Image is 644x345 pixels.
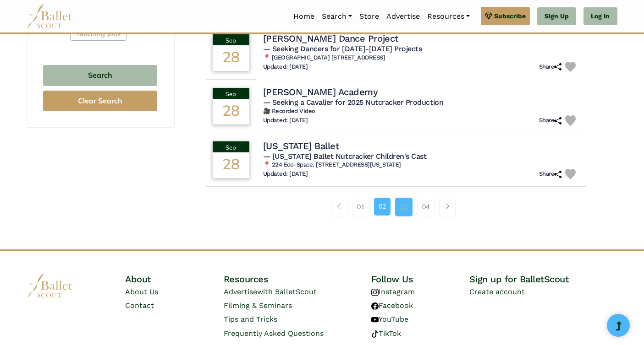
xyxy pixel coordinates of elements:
a: Log In [583,7,617,26]
a: Frequently Asked Questions [224,329,324,338]
span: — [US_STATE] Ballet Nutcracker Children's Cast [263,152,427,161]
a: Filming & Seminars [224,301,292,310]
a: 02 [374,198,391,215]
div: Sep [213,88,249,99]
span: Subscribe [494,11,526,21]
h6: Share [539,117,562,124]
img: gem.svg [485,11,492,21]
nav: Page navigation example [331,198,461,216]
button: Clear Search [43,91,157,111]
div: Sep [213,34,249,45]
h4: Follow Us [371,273,470,285]
h6: Updated: [DATE] [263,117,308,124]
img: instagram logo [371,289,379,296]
a: Home [290,7,318,26]
img: logo [27,273,73,298]
div: 28 [213,99,249,124]
div: 28 [213,45,249,71]
a: TikTok [371,329,401,338]
h4: [US_STATE] Ballet [263,140,339,152]
h4: Sign up for BalletScout [469,273,617,285]
img: youtube logo [371,316,379,323]
a: Sign Up [537,7,576,26]
a: Instagram [371,287,415,296]
h6: 📍 224 Eco-Space, [STREET_ADDRESS][US_STATE] [263,161,579,169]
a: Create account [469,287,525,296]
span: — Seeking a Cavalier for 2025 Nutcracker Production [263,98,444,107]
h4: [PERSON_NAME] Dance Project [263,32,398,44]
a: 03 [395,198,413,216]
a: 01 [352,198,369,216]
div: 28 [213,152,249,178]
a: Facebook [371,301,413,310]
a: Search [318,7,356,26]
span: — Seeking Dancers for [DATE]-[DATE] Projects [263,44,422,53]
a: Store [356,7,383,26]
a: Advertisewith BalletScout [224,287,317,296]
h4: [PERSON_NAME] Academy [263,86,378,98]
h6: 📍 [GEOGRAPHIC_DATA] [STREET_ADDRESS] [263,54,579,62]
h4: About [125,273,224,285]
img: facebook logo [371,302,379,310]
a: Advertise [383,7,424,26]
a: Resources [424,7,473,26]
a: 04 [417,198,435,216]
img: tiktok logo [371,330,379,338]
h6: Share [539,63,562,71]
a: Tips and Tricks [224,315,277,323]
a: YouTube [371,315,408,323]
h4: Resources [224,273,371,285]
button: Search [43,65,157,86]
h6: Share [539,170,562,178]
h6: Updated: [DATE] [263,170,308,178]
a: About Us [125,287,158,296]
h6: 🎥 Recorded Video [263,108,579,115]
a: Subscribe [481,7,530,25]
span: with BalletScout [257,287,317,296]
a: Contact [125,301,154,310]
h6: Updated: [DATE] [263,63,308,71]
div: Sep [213,141,249,152]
